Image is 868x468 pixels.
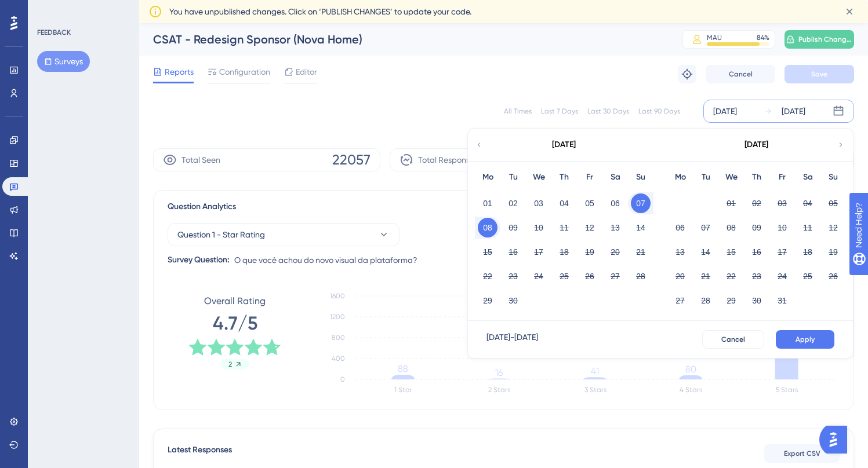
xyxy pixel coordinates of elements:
[680,386,702,394] text: 4 Stars
[631,193,651,213] button: 07
[784,449,820,458] span: Export CSV
[696,266,716,286] button: 21
[398,363,408,374] tspan: 88
[602,170,628,184] div: Sa
[785,65,854,83] button: Save
[219,65,270,79] span: Configuration
[478,193,497,213] button: 01
[488,386,510,394] text: 2 Stars
[605,193,625,213] button: 06
[503,266,523,286] button: 23
[798,218,818,237] button: 11
[475,170,500,184] div: Mo
[587,107,629,116] div: Last 30 Days
[486,330,538,349] div: [DATE] - [DATE]
[27,3,72,17] span: Need Help?
[296,65,317,79] span: Editor
[526,170,551,184] div: We
[811,70,827,79] span: Save
[169,5,471,19] span: You have unpublished changes. Click on ‘PUBLISH CHANGES’ to update your code.
[529,193,549,213] button: 03
[744,138,768,152] div: [DATE]
[823,193,843,213] button: 05
[685,364,696,375] tspan: 80
[552,138,576,152] div: [DATE]
[340,375,345,383] tspan: 0
[478,291,497,310] button: 29
[823,266,843,286] button: 26
[168,200,236,214] span: Question Analytics
[168,443,232,464] span: Latest Responses
[165,65,194,79] span: Reports
[696,291,716,310] button: 28
[696,242,716,262] button: 14
[332,334,345,342] tspan: 800
[707,33,722,42] div: MAU
[541,107,578,116] div: Last 7 Days
[772,291,792,310] button: 31
[213,310,257,336] span: 4.7/5
[330,313,345,321] tspan: 1200
[529,242,549,262] button: 17
[670,218,690,237] button: 06
[772,266,792,286] button: 24
[177,228,265,242] span: Question 1 - Star Rating
[667,170,693,184] div: Mo
[670,266,690,286] button: 20
[706,65,775,83] button: Cancel
[721,193,741,213] button: 01
[332,354,345,363] tspan: 400
[744,170,769,184] div: Th
[776,330,834,349] button: Apply
[37,51,90,72] button: Surveys
[605,242,625,262] button: 20
[204,294,266,308] span: Overall Rating
[181,153,220,167] span: Total Seen
[721,242,741,262] button: 15
[580,218,600,237] button: 12
[796,335,815,344] span: Apply
[551,170,577,184] div: Th
[721,266,741,286] button: 22
[729,70,753,79] span: Cancel
[670,291,690,310] button: 27
[798,266,818,286] button: 25
[798,35,853,44] span: Publish Changes
[785,30,854,49] button: Publish Changes
[747,266,767,286] button: 23
[757,33,769,42] div: 84 %
[823,242,843,262] button: 19
[495,367,503,378] tspan: 16
[772,242,792,262] button: 17
[503,218,523,237] button: 09
[37,28,71,37] div: FEEDBACK
[721,335,745,344] span: Cancel
[628,170,653,184] div: Su
[772,218,792,237] button: 10
[554,193,574,213] button: 04
[631,242,651,262] button: 21
[721,291,741,310] button: 29
[764,444,840,463] button: Export CSV
[638,107,680,116] div: Last 90 Days
[478,242,497,262] button: 15
[713,104,737,118] div: [DATE]
[605,266,625,286] button: 27
[776,386,798,394] text: 5 Stars
[795,170,820,184] div: Sa
[782,104,805,118] div: [DATE]
[554,242,574,262] button: 18
[577,170,602,184] div: Fr
[702,330,764,349] button: Cancel
[718,170,744,184] div: We
[503,242,523,262] button: 16
[580,266,600,286] button: 26
[500,170,526,184] div: Tu
[234,253,417,267] span: O que você achou do novo visual da plataforma?
[769,170,795,184] div: Fr
[168,223,400,246] button: Question 1 - Star Rating
[503,193,523,213] button: 02
[631,218,651,237] button: 14
[747,291,767,310] button: 30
